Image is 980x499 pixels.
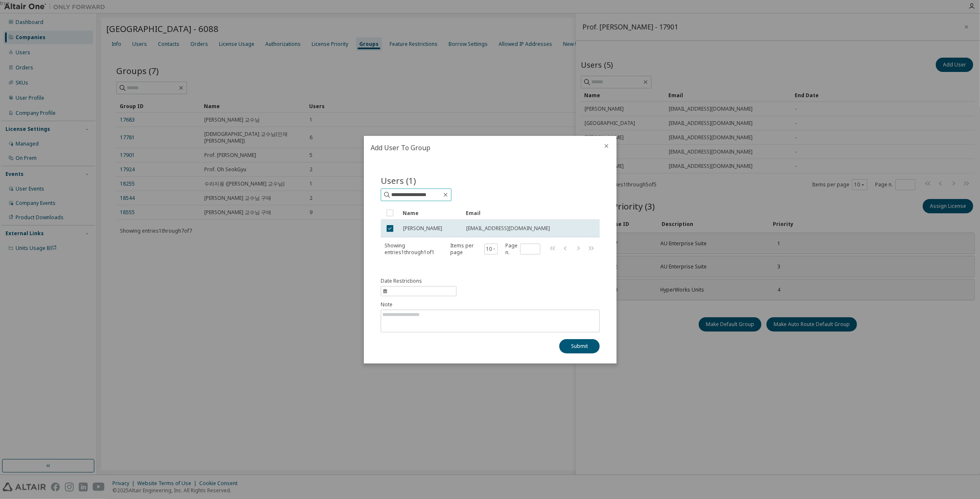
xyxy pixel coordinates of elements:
[381,175,416,186] span: Users (1)
[403,206,459,220] div: Name
[403,225,442,232] span: [PERSON_NAME]
[381,278,457,296] button: information
[603,143,610,149] button: close
[450,242,498,256] span: Items per page
[466,206,585,220] div: Email
[385,242,435,256] span: Showing entries 1 through 1 of 1
[486,246,496,252] button: 10
[466,225,550,232] span: [EMAIL_ADDRESS][DOMAIN_NAME]
[559,339,600,353] button: Submit
[381,301,600,308] label: Note
[364,136,596,159] h2: Add User To Group
[505,242,540,256] span: Page n.
[381,278,422,284] span: Date Restrictions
